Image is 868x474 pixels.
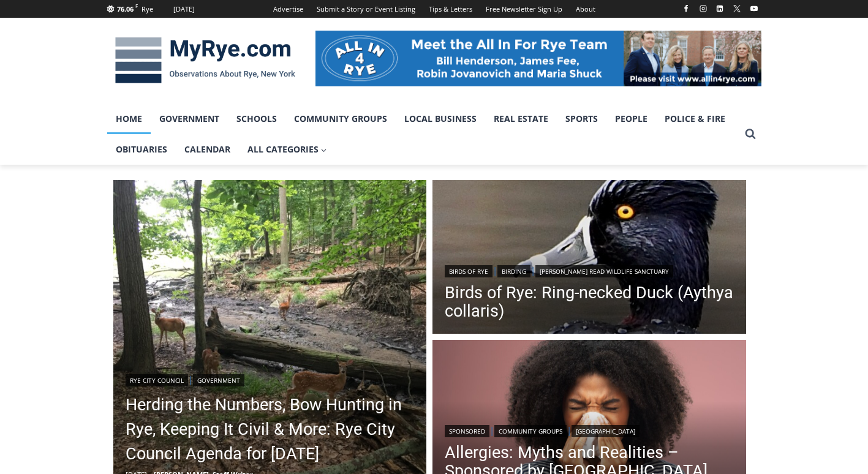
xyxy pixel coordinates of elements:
[712,1,727,16] a: Linkedin
[126,374,188,386] a: Rye City Council
[117,4,134,13] span: 76.06
[135,2,138,9] span: F
[739,123,761,145] button: View Search Form
[445,284,734,320] a: Birds of Rye: Ring-necked Duck (Aythya collaris)
[679,1,693,16] a: Facebook
[606,103,656,134] a: People
[107,103,739,165] nav: Primary Navigation
[193,374,244,386] a: Government
[239,134,336,165] a: All Categories
[445,265,492,277] a: Birds of Rye
[557,103,606,134] a: Sports
[445,423,734,437] div: | |
[142,4,153,15] div: Rye
[176,134,239,165] a: Calendar
[228,103,285,134] a: Schools
[432,180,746,337] img: [PHOTO: Ring-necked Duck (Aythya collaris) at Playland Lake in Rye, New York. Credit: Grace Devine.]
[107,103,151,134] a: Home
[126,372,415,386] div: |
[494,425,567,437] a: Community Groups
[696,1,711,16] a: Instagram
[572,425,640,437] a: [GEOGRAPHIC_DATA]
[173,4,195,15] div: [DATE]
[730,1,744,16] a: X
[432,180,746,337] a: Read More Birds of Rye: Ring-necked Duck (Aythya collaris)
[151,103,228,134] a: Government
[747,1,761,16] a: YouTube
[497,265,530,277] a: Birding
[445,263,734,277] div: | |
[126,393,415,466] a: Herding the Numbers, Bow Hunting in Rye, Keeping It Civil & More: Rye City Council Agenda for [DATE]
[315,31,761,86] img: All in for Rye
[485,103,557,134] a: Real Estate
[396,103,485,134] a: Local Business
[285,103,396,134] a: Community Groups
[107,29,303,92] img: MyRye.com
[445,425,489,437] a: Sponsored
[535,265,673,277] a: [PERSON_NAME] Read Wildlife Sanctuary
[656,103,734,134] a: Police & Fire
[247,143,327,156] span: All Categories
[107,134,176,165] a: Obituaries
